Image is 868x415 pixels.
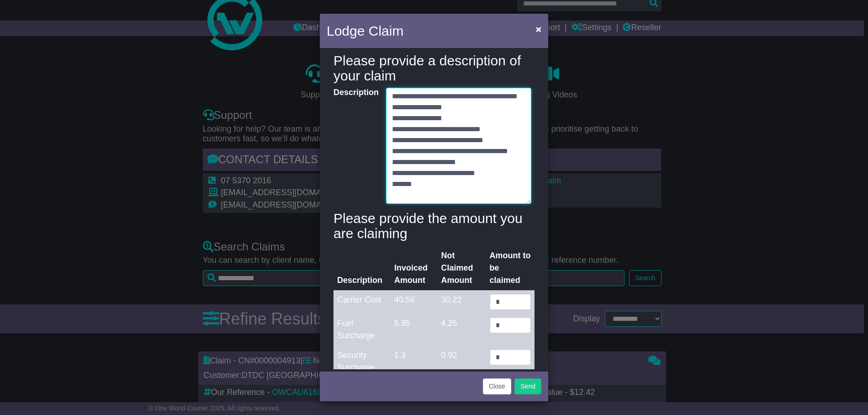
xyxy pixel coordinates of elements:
td: 40.56 [391,290,438,314]
td: 30.22 [438,290,486,314]
td: 1.3 [391,346,438,378]
h4: Please provide the amount you are claiming [333,211,535,241]
button: Send [514,378,541,394]
h4: Please provide a description of your claim [333,53,535,83]
span: × [536,24,541,34]
button: Close [483,378,511,394]
td: 5.95 [391,314,438,346]
label: Description [329,88,381,202]
td: Security Surcharge [333,346,391,378]
td: 0.92 [438,346,486,378]
td: 4.25 [438,314,486,346]
h4: Lodge Claim [327,21,403,41]
th: Amount to be claimed [486,246,535,290]
td: Carrier Cost [333,290,391,314]
th: Invoiced Amount [391,246,438,290]
th: Not Claimed Amount [438,246,486,290]
th: Description [333,246,391,290]
td: Fuel Surcharge [333,314,391,346]
button: Close [531,20,546,38]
